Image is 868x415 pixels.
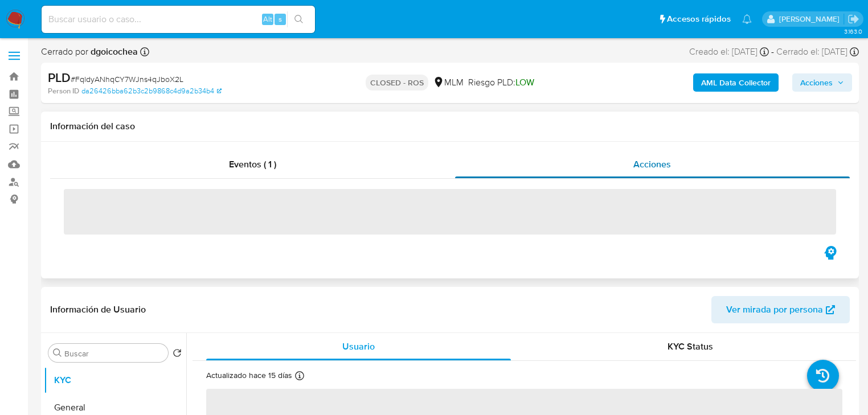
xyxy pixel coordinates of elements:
[50,121,850,132] h1: Información del caso
[173,348,182,361] button: Volver al orden por defecto
[468,76,534,89] span: Riesgo PLD:
[771,46,774,58] span: -
[742,14,752,24] a: Notificaciones
[433,76,464,89] div: MLM
[701,73,771,92] b: AML Data Collector
[263,14,272,24] span: Alt
[776,46,859,58] div: Cerrado el: [DATE]
[366,75,428,91] p: CLOSED - ROS
[81,86,222,96] a: da26426bba62b3c2b9868c4d9a2b34b4
[50,304,146,315] h1: Información de Usuario
[41,46,138,58] span: Cerrado por
[88,45,138,58] b: dgoicochea
[71,73,183,85] span: # FqldyANhqCY7WJns4qJboX2L
[847,13,859,25] a: Salir
[792,73,852,92] button: Acciones
[779,14,844,24] p: michelleangelica.rodriguez@mercadolibre.com.mx
[48,68,71,87] b: PLD
[342,340,375,353] span: Usuario
[48,86,79,96] b: Person ID
[64,348,163,359] input: Buscar
[693,73,779,92] button: AML Data Collector
[44,367,186,394] button: KYC
[633,158,671,171] span: Acciones
[668,340,713,353] span: KYC Status
[800,73,833,92] span: Acciones
[667,13,731,25] span: Accesos rápidos
[515,76,534,89] span: LOW
[53,348,62,358] button: Buscar
[229,158,276,171] span: Eventos ( 1 )
[279,14,282,24] span: s
[287,11,310,27] button: search-icon
[726,296,823,323] span: Ver mirada por persona
[64,189,836,235] span: ‌
[711,296,850,323] button: Ver mirada por persona
[689,46,769,58] div: Creado el: [DATE]
[42,12,315,27] input: Buscar usuario o caso...
[206,370,292,381] p: Actualizado hace 15 días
